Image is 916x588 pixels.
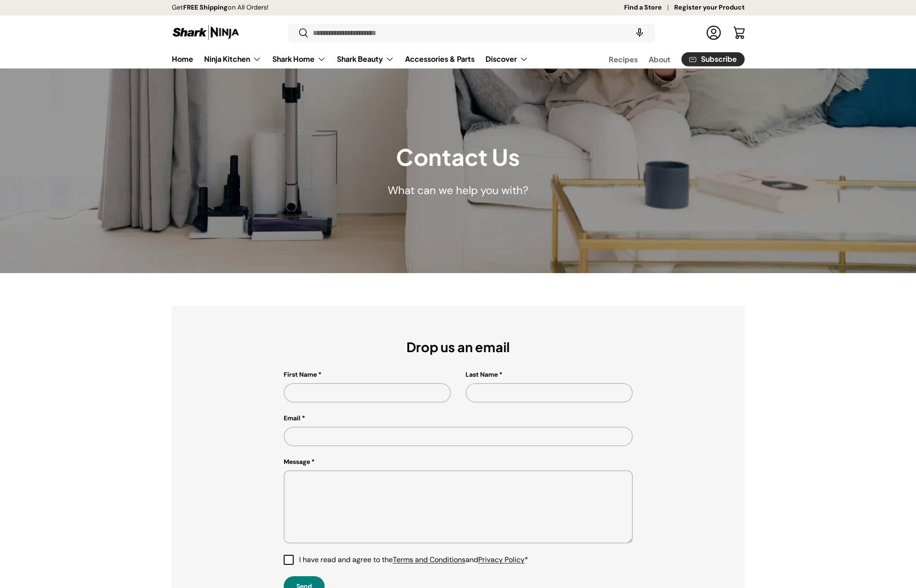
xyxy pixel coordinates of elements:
[388,182,528,199] p: What can we help you with?
[299,554,528,565] span: I have read and agree to the and *
[393,555,466,564] a: Terms and Conditions
[478,555,525,564] a: Privacy Policy
[284,414,633,423] label: Email
[272,50,326,68] a: Shark Home
[183,3,228,11] strong: FREE Shipping
[480,50,534,68] summary: Discover
[267,50,331,68] summary: Shark Home
[624,3,674,13] a: Find a Store
[587,50,745,68] nav: Secondary
[405,50,475,68] a: Accessories & Parts
[388,143,528,171] h1: Contact Us
[681,52,745,66] a: Subscribe
[172,3,269,13] p: Get on All Orders!
[609,50,638,68] a: Recipes
[486,50,528,68] a: Discover
[674,3,745,13] a: Register your Product
[284,370,451,379] label: First Name
[204,50,261,68] a: Ninja Kitchen
[172,50,193,68] a: Home
[649,50,671,68] a: About
[284,339,633,355] h2: Drop us an email
[284,457,633,467] label: Message
[625,23,654,43] speech-search-button: Search by voice
[337,50,394,68] a: Shark Beauty
[331,50,400,68] summary: Shark Beauty
[199,50,267,68] summary: Ninja Kitchen
[466,370,633,379] label: Last Name
[701,55,737,63] span: Subscribe
[172,24,240,41] img: Shark Ninja Philippines
[172,50,528,68] nav: Primary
